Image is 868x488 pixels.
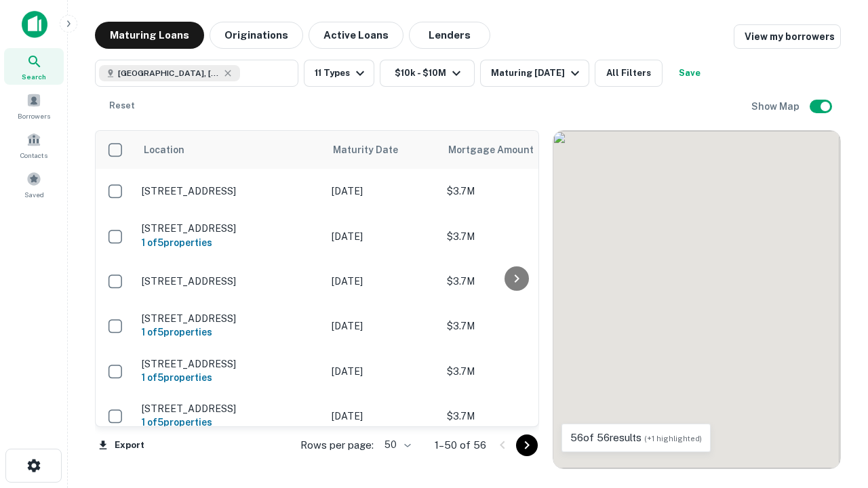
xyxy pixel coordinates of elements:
h6: 1 of 5 properties [142,325,318,340]
div: 0 0 [553,131,840,468]
span: Location [143,142,184,158]
a: Saved [4,166,64,203]
th: Location [135,131,325,169]
span: Maturity Date [333,142,416,158]
span: Borrowers [18,110,50,121]
p: 56 of 56 results [570,430,702,446]
p: [DATE] [332,229,433,244]
p: [STREET_ADDRESS] [142,403,318,415]
p: [DATE] [332,274,433,289]
p: [STREET_ADDRESS] [142,222,318,235]
button: $10k - $10M [380,60,475,87]
iframe: Chat Widget [800,336,868,401]
a: View my borrowers [734,24,841,49]
th: Maturity Date [325,131,440,169]
button: Maturing [DATE] [480,60,589,87]
p: [DATE] [332,364,433,379]
button: Reset [100,92,144,119]
span: Mortgage Amount [448,142,551,158]
p: [DATE] [332,409,433,424]
p: Rows per page: [300,437,374,453]
p: 1–50 of 56 [435,437,486,453]
span: [GEOGRAPHIC_DATA], [GEOGRAPHIC_DATA] [118,67,220,79]
p: $3.7M [447,364,583,379]
button: Export [95,435,148,455]
p: [STREET_ADDRESS] [142,275,318,287]
button: All Filters [595,60,663,87]
button: Maturing Loans [95,22,204,49]
p: $3.7M [447,319,583,333]
button: 11 Types [304,60,374,87]
span: Search [22,71,46,82]
span: (+1 highlighted) [644,434,702,443]
p: [STREET_ADDRESS] [142,312,318,325]
p: $3.7M [447,409,583,424]
button: Go to next page [516,434,538,456]
img: capitalize-icon.png [22,11,47,38]
h6: 1 of 5 properties [142,370,318,385]
p: $3.7M [447,229,583,244]
p: [STREET_ADDRESS] [142,358,318,370]
span: Contacts [20,150,47,161]
div: Maturing [DATE] [491,65,583,81]
h6: Show Map [751,99,802,114]
div: 50 [379,435,413,455]
h6: 1 of 5 properties [142,415,318,430]
p: [DATE] [332,319,433,333]
p: $3.7M [447,274,583,289]
a: Borrowers [4,87,64,124]
button: Lenders [409,22,490,49]
button: Originations [210,22,303,49]
a: Contacts [4,127,64,163]
p: $3.7M [447,184,583,199]
button: Save your search to get updates of matches that match your search criteria. [668,60,711,87]
p: [STREET_ADDRESS] [142,185,318,197]
span: Saved [24,189,44,200]
h6: 1 of 5 properties [142,235,318,250]
th: Mortgage Amount [440,131,589,169]
button: Active Loans [309,22,403,49]
a: Search [4,48,64,85]
p: [DATE] [332,184,433,199]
